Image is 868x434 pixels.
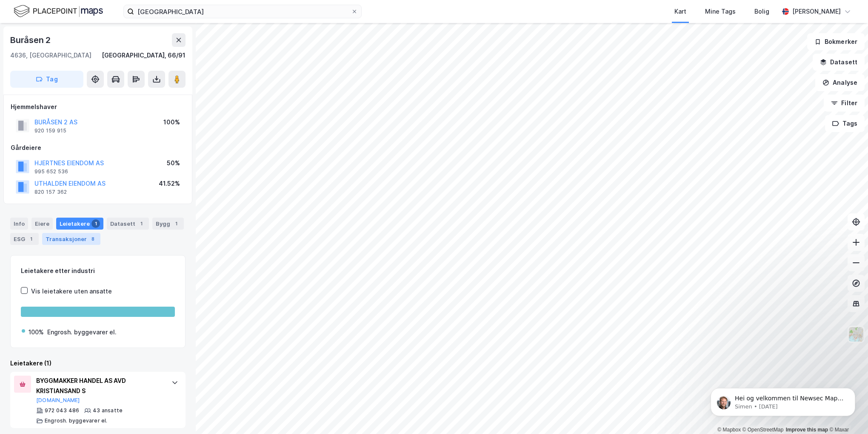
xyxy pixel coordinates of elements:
[10,71,83,88] button: Tag
[91,219,100,228] div: 1
[742,427,784,433] a: OpenStreetMap
[31,286,112,296] div: Vis leietakere uten ansatte
[10,358,186,368] div: Leietakere (1)
[163,117,180,127] div: 100%
[34,127,66,134] div: 920 159 915
[717,427,741,433] a: Mapbox
[698,370,868,430] iframe: Intercom notifications message
[27,235,35,243] div: 1
[824,95,865,112] button: Filter
[159,178,180,189] div: 41.52%
[56,218,103,230] div: Leietakere
[36,376,163,396] div: BYGGMAKKER HANDEL AS AVD KRISTIANSAND S
[45,417,108,424] div: Engrosh. byggevarer el.
[754,6,769,17] div: Bolig
[10,50,91,60] div: 4636, [GEOGRAPHIC_DATA]
[93,407,123,414] div: 43 ansatte
[792,6,841,17] div: [PERSON_NAME]
[45,407,79,414] div: 972 043 486
[47,327,117,337] div: Engrosh. byggevarer el.
[10,218,28,230] div: Info
[10,233,39,245] div: ESG
[42,233,100,245] div: Transaksjoner
[172,219,180,228] div: 1
[848,326,864,342] img: Z
[813,54,865,71] button: Datasett
[815,74,865,91] button: Analyse
[11,102,185,112] div: Hjemmelshaver
[152,218,184,230] div: Bygg
[14,4,103,19] img: logo.f888ab2527a4732fd821a326f86c7f29.svg
[102,50,186,60] div: [GEOGRAPHIC_DATA], 66/91
[674,6,686,17] div: Kart
[11,143,185,153] div: Gårdeiere
[29,327,44,337] div: 100%
[89,235,97,243] div: 8
[167,158,180,168] div: 50%
[107,218,149,230] div: Datasett
[21,266,175,276] div: Leietakere etter industri
[807,33,865,50] button: Bokmerker
[825,115,865,132] button: Tags
[34,168,68,175] div: 995 652 536
[137,219,146,228] div: 1
[36,397,80,404] button: [DOMAIN_NAME]
[31,218,53,230] div: Eiere
[34,189,67,195] div: 820 157 362
[134,5,351,18] input: Søk på adresse, matrikkel, gårdeiere, leietakere eller personer
[10,33,52,47] div: Buråsen 2
[705,6,736,17] div: Mine Tags
[786,427,828,433] a: Improve this map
